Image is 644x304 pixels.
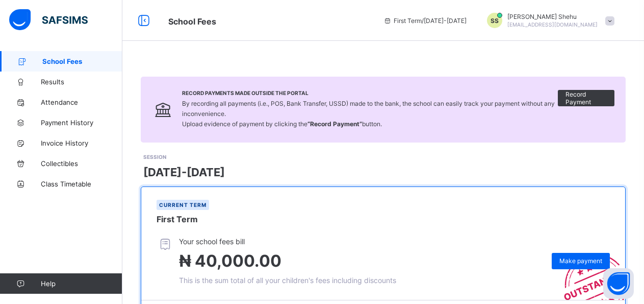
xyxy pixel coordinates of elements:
span: By recording all payments (i.e., POS, Bank Transfer, USSD) made to the bank, the school can easil... [182,100,555,128]
span: Record Payments Made Outside the Portal [182,90,558,96]
span: Your school fees bill [179,237,396,246]
span: Payment History [41,119,122,127]
span: Collectibles [41,159,122,168]
span: First Term [157,214,198,224]
span: Results [41,78,122,86]
b: “Record Payment” [307,120,362,128]
span: SS [491,17,499,25]
img: outstanding-stamp.3c148f88c3ebafa6da95868fa43343a1.svg [551,242,625,300]
span: ₦ 40,000.00 [179,251,281,271]
span: School Fees [168,16,216,27]
img: safsims [9,9,88,31]
span: This is the sum total of all your children's fees including discounts [179,276,396,285]
span: School Fees [42,57,122,65]
div: Steven-Ahmodu Shehu [477,13,620,28]
span: Record Payment [565,90,607,106]
span: Class Timetable [41,180,122,188]
span: [EMAIL_ADDRESS][DOMAIN_NAME] [507,21,598,28]
span: SESSION [143,154,166,160]
span: [DATE]-[DATE] [143,166,225,179]
button: Open asap [603,268,634,299]
span: [PERSON_NAME] Shehu [507,13,598,20]
span: Attendance [41,98,122,106]
span: Help [41,279,122,288]
span: Invoice History [41,139,122,147]
span: Current term [159,202,207,208]
span: Make payment [559,257,602,265]
span: session/term information [383,17,467,25]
